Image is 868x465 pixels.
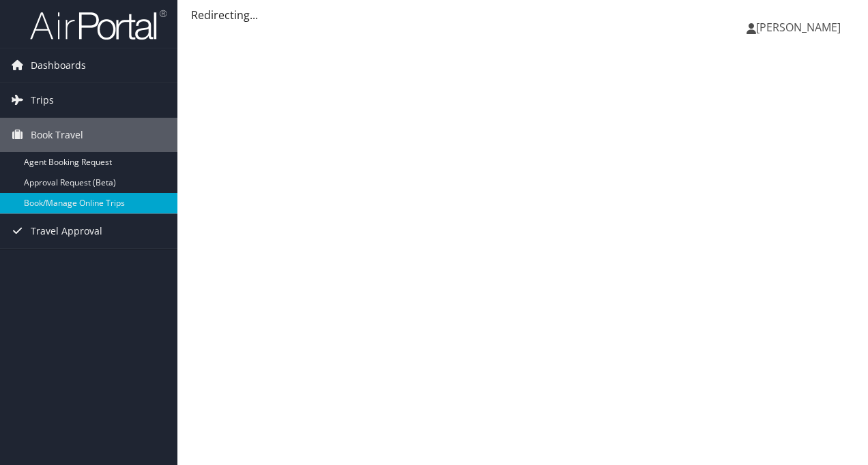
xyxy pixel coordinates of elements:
[31,48,86,82] span: Dashboards
[31,214,102,248] span: Travel Approval
[747,7,854,48] a: [PERSON_NAME]
[31,83,54,117] span: Trips
[30,9,167,41] img: airportal-logo.png
[756,20,841,35] span: [PERSON_NAME]
[191,7,854,23] div: Redirecting...
[31,118,83,152] span: Book Travel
